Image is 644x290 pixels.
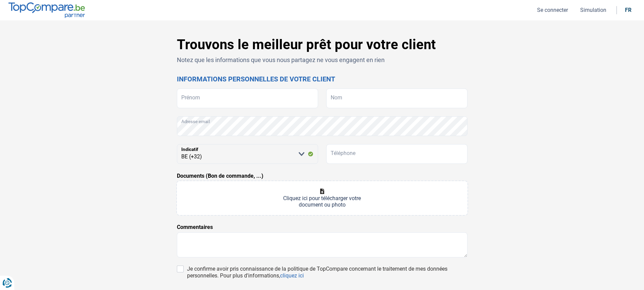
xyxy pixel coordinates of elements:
button: Se connecter [535,6,570,14]
input: 401020304 [326,144,467,164]
div: Je confirme avoir pris connaissance de la politique de TopCompare concernant le traitement de mes... [187,266,467,279]
a: cliquez ici [280,272,304,279]
p: Notez que les informations que vous nous partagez ne vous engagent en rien [177,56,467,64]
div: fr [625,7,631,13]
label: Commentaires [177,223,213,231]
h1: Trouvons le meilleur prêt pour votre client [177,37,467,53]
select: Indicatif [177,144,318,164]
img: TopCompare.be [8,2,85,18]
label: Documents (Bon de commande, ...) [177,172,263,180]
h2: Informations personnelles de votre client [177,75,467,83]
button: Simulation [578,6,608,14]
